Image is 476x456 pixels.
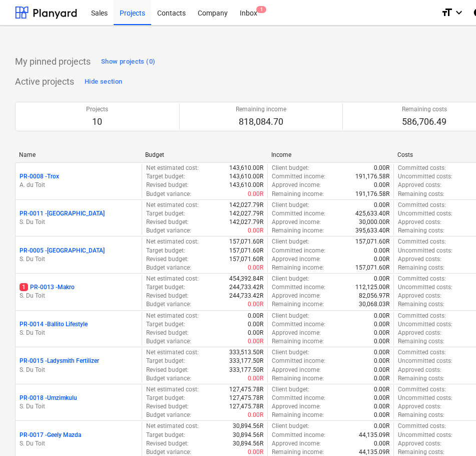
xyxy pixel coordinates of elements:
p: Committed income : [272,320,325,329]
p: Projects [86,105,108,114]
p: Remaining income : [272,226,324,235]
p: Net estimated cost : [146,422,199,430]
p: 30,894.56R [233,422,263,430]
p: Net estimated cost : [146,385,199,394]
p: 143,610.00R [229,164,263,172]
p: Revised budget : [146,255,189,264]
div: Hide section [85,76,122,88]
p: 191,176.58R [355,190,389,198]
p: Uncommitted costs : [398,209,452,218]
p: Revised budget : [146,181,189,189]
p: Uncommitted costs : [398,247,452,255]
p: 0.00R [248,226,263,235]
p: Remaining costs [402,105,447,114]
p: 818,084.70 [236,116,286,128]
p: Approved income : [272,292,321,300]
p: 0.00R [374,255,389,264]
p: Budget variance : [146,300,191,309]
p: 586,706.49 [402,116,447,128]
p: Approved costs : [398,255,441,264]
p: 112,125.00R [355,283,389,292]
p: 82,056.97R [359,292,389,300]
p: 0.00R [374,181,389,189]
p: 0.00R [374,337,389,346]
p: 0.00R [374,402,389,411]
p: Budget variance : [146,226,191,235]
p: Approved income : [272,181,321,189]
span: 1 [256,6,266,13]
p: Client budget : [272,201,309,209]
p: 0.00R [374,348,389,357]
p: Committed income : [272,247,325,255]
p: 30,894.56R [233,431,263,439]
p: Committed costs : [398,348,446,357]
p: Remaining costs : [398,374,444,383]
button: Hide section [82,74,125,90]
p: 0.00R [374,385,389,394]
p: 0.00R [248,264,263,272]
p: Committed costs : [398,422,446,430]
p: Approved costs : [398,402,441,411]
p: Budget variance : [146,411,191,419]
p: PR-0011 - [GEOGRAPHIC_DATA] [20,209,105,218]
p: 157,071.60R [229,238,263,246]
p: Remaining income : [272,264,324,272]
p: 395,633.40R [355,226,389,235]
p: Approved income : [272,255,321,264]
p: S. Du Toit [20,218,138,226]
p: Approved costs : [398,366,441,374]
i: keyboard_arrow_down [453,7,465,19]
p: Target budget : [146,357,185,365]
p: Client budget : [272,275,309,283]
div: Name [19,151,137,158]
p: 0.00R [248,329,263,337]
p: S. Du Toit [20,366,138,374]
p: Uncommitted costs : [398,172,452,181]
p: Remaining income : [272,337,324,346]
p: Remaining income : [272,411,324,419]
p: 0.00R [374,366,389,374]
div: PR-0008 -TroxA. du Toit [20,172,138,189]
div: PR-0018 -UmzimkuluS. Du Toit [20,394,138,411]
p: S. Du Toit [20,402,138,411]
p: Committed income : [272,357,325,365]
p: 143,610.00R [229,181,263,189]
p: Committed income : [272,394,325,402]
p: 0.00R [374,374,389,383]
i: format_size [441,7,453,19]
p: Revised budget : [146,366,189,374]
p: 157,071.60R [229,247,263,255]
p: 0.00R [374,329,389,337]
p: Remaining costs : [398,300,444,309]
p: 157,071.60R [355,264,389,272]
p: Net estimated cost : [146,164,199,172]
p: 191,176.58R [355,172,389,181]
span: 1 [20,283,28,291]
p: Committed costs : [398,238,446,246]
p: 333,513.50R [229,348,263,357]
p: Remaining costs : [398,226,444,235]
p: Approved income : [272,366,321,374]
p: 0.00R [374,164,389,172]
p: 425,633.40R [355,209,389,218]
p: Client budget : [272,422,309,430]
p: 127,475.78R [229,394,263,402]
p: 127,475.78R [229,385,263,394]
p: PR-0017 - Geely Mazda [20,431,81,439]
p: 30,000.00R [359,218,389,226]
p: Remaining income [236,105,286,114]
div: PR-0005 -[GEOGRAPHIC_DATA]S. Du Toit [20,247,138,264]
p: PR-0008 - Trox [20,172,59,181]
p: Remaining income : [272,300,324,309]
p: Target budget : [146,431,185,439]
p: Approved costs : [398,329,441,337]
p: Committed costs : [398,275,446,283]
p: Net estimated cost : [146,238,199,246]
p: Net estimated cost : [146,201,199,209]
p: Uncommitted costs : [398,394,452,402]
p: PR-0005 - [GEOGRAPHIC_DATA] [20,247,105,255]
p: 127,475.78R [229,402,263,411]
p: 244,733.42R [229,292,263,300]
p: 454,392.84R [229,275,263,283]
div: PR-0017 -Geely MazdaS. Du Toit [20,431,138,448]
